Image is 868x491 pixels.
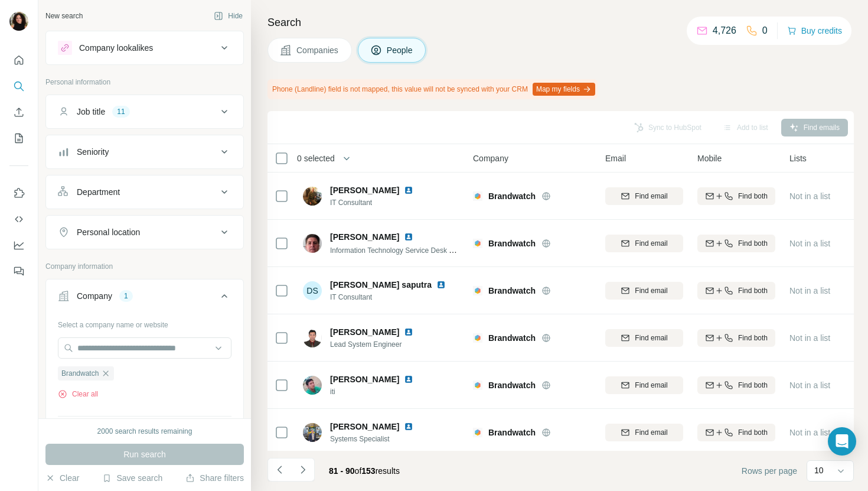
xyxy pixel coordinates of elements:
button: Personal location [46,218,243,246]
span: Brandwatch [488,427,536,438]
div: Personal location [77,226,140,238]
button: Find email [605,329,683,347]
button: Search [9,76,28,97]
button: Find both [697,235,775,252]
span: Find email [635,380,667,391]
button: Find both [697,187,775,205]
span: Find both [738,191,768,201]
div: Phone (Landline) field is not mapped, this value will not be synced with your CRM [267,79,598,99]
span: Brandwatch [488,379,536,391]
span: Not in a list [789,286,830,295]
p: 4,726 [713,24,736,38]
img: Logo of Brandwatch [473,428,482,437]
span: Find both [738,380,768,391]
span: Rows per page [742,465,797,477]
span: Email [605,152,626,164]
button: Department [46,178,243,206]
button: Save search [102,472,162,484]
p: 10 [814,464,824,476]
img: Avatar [303,329,322,347]
div: Company [77,290,112,302]
span: Not in a list [789,381,830,390]
img: Avatar [303,376,322,395]
img: LinkedIn logo [404,375,413,384]
span: Mobile [697,152,722,164]
button: Find both [697,424,775,441]
img: LinkedIn logo [436,280,446,290]
button: Feedback [9,261,28,282]
img: LinkedIn logo [404,186,413,195]
span: Find both [738,427,768,438]
span: Find email [635,238,667,249]
button: Hide [205,7,251,25]
span: Find email [635,285,667,296]
span: [PERSON_NAME] saputra [330,279,432,291]
button: My lists [9,128,28,149]
span: Brandwatch [488,332,536,344]
span: 0 selected [297,152,335,164]
p: Company information [45,261,244,272]
span: Not in a list [789,333,830,343]
span: People [387,44,414,56]
button: Find email [605,235,683,252]
span: [PERSON_NAME] [330,231,399,243]
span: Find both [738,238,768,249]
p: Personal information [45,77,244,87]
img: Avatar [303,187,322,206]
span: Find email [635,333,667,343]
span: Not in a list [789,239,830,248]
button: Find both [697,282,775,300]
span: Find both [738,333,768,343]
div: Company lookalikes [79,42,153,54]
img: Avatar [303,423,322,442]
div: 2000 search results remaining [97,426,192,437]
button: Use Surfe API [9,209,28,230]
img: LinkedIn logo [404,232,413,242]
span: IT Consultant [330,197,428,208]
div: Job title [77,106,105,118]
button: Company1 [46,282,243,315]
button: Navigate to previous page [267,458,291,482]
button: Map my fields [533,83,595,96]
span: 81 - 90 [329,466,355,476]
img: LinkedIn logo [404,422,413,431]
img: Logo of Brandwatch [473,239,482,248]
h4: Search [267,14,854,31]
div: Department [77,186,120,198]
div: 1 [119,291,133,301]
span: [PERSON_NAME] [330,373,399,385]
div: DS [303,281,322,300]
img: Logo of Brandwatch [473,286,482,295]
span: Companies [296,44,340,56]
div: 11 [112,106,129,117]
span: Company [473,152,508,164]
span: Brandwatch [488,190,536,202]
button: Find both [697,329,775,347]
button: Find email [605,376,683,394]
button: Find email [605,187,683,205]
span: iti [330,386,428,397]
button: Use Surfe on LinkedIn [9,183,28,204]
img: Avatar [303,234,322,253]
span: Brandwatch [488,285,536,297]
button: Quick start [9,50,28,71]
span: [PERSON_NAME] [330,326,399,338]
span: Find email [635,427,667,438]
div: Select a company name or website [58,315,231,330]
img: Logo of Brandwatch [473,333,482,343]
span: Systems Specialist [330,434,428,444]
button: Clear [45,472,79,484]
img: Avatar [9,12,28,31]
button: Seniority [46,138,243,166]
p: 0 [762,24,768,38]
span: 153 [361,466,375,476]
span: of [355,466,362,476]
span: Find email [635,191,667,201]
span: [PERSON_NAME] [330,184,399,196]
span: Not in a list [789,428,830,437]
span: Brandwatch [488,238,536,249]
button: Share filters [185,472,244,484]
span: [PERSON_NAME] [330,421,399,433]
button: Enrich CSV [9,102,28,123]
button: Job title11 [46,97,243,126]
